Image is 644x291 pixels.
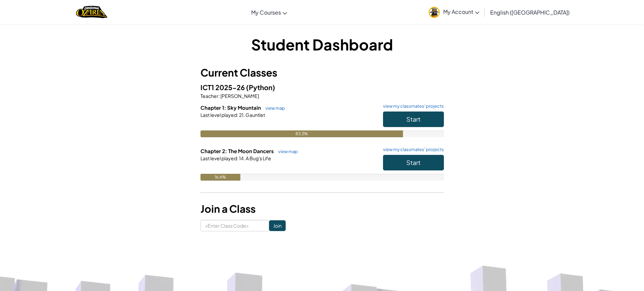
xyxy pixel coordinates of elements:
div: 83.3% [200,130,403,137]
span: : [237,112,238,118]
h1: Student Dashboard [200,34,444,55]
input: Join [269,220,286,231]
span: Chapter 2: The Moon Dancers [200,148,275,154]
span: (Python) [246,83,275,91]
span: A Bug's Life [245,155,271,161]
img: avatar [429,7,440,18]
span: 21. [238,112,245,118]
span: Start [406,159,421,166]
a: My Account [425,1,483,23]
span: Chapter 1: Sky Mountain [200,104,262,111]
span: [PERSON_NAME] [220,93,259,99]
span: My Account [443,8,479,15]
span: Last level played [200,155,237,161]
a: view map [262,105,285,111]
span: : [218,93,220,99]
a: Ozaria by CodeCombat logo [76,5,108,19]
h3: Join a Class [200,201,444,216]
a: My Courses [248,3,290,21]
span: Last level played [200,112,237,118]
span: : [237,155,238,161]
a: view my classmates' projects [380,104,444,108]
div: 16.4% [200,174,240,181]
h3: Current Classes [200,65,444,80]
button: Start [383,111,444,127]
span: Gauntlet [245,112,265,118]
img: Home [76,5,108,19]
a: English ([GEOGRAPHIC_DATA]) [487,3,573,21]
span: Teacher [200,93,218,99]
span: ICT1 2025-26 [200,83,246,91]
span: Start [406,115,421,123]
button: Start [383,155,444,170]
span: My Courses [251,9,281,16]
input: <Enter Class Code> [200,220,269,231]
a: view my classmates' projects [380,147,444,152]
span: 14. [238,155,245,161]
span: English ([GEOGRAPHIC_DATA]) [490,9,570,16]
a: view map [275,149,298,154]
